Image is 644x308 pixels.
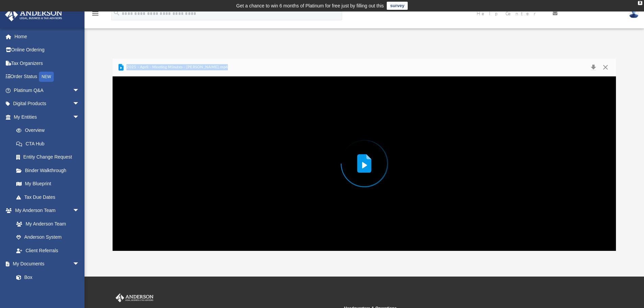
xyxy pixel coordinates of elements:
[587,63,599,72] button: Download
[73,204,86,218] span: arrow_drop_down
[9,137,90,150] a: CTA Hub
[9,231,86,244] a: Anderson System
[73,110,86,124] span: arrow_drop_down
[9,164,90,177] a: Binder Walkthrough
[73,97,86,111] span: arrow_drop_down
[5,56,90,70] a: Tax Organizers
[5,110,90,124] a: My Entitiesarrow_drop_down
[9,270,83,284] a: Box
[236,2,384,10] div: Get a chance to win 6 months of Platinum for free just by filling out this
[5,257,86,271] a: My Documentsarrow_drop_down
[114,293,155,302] img: Anderson Advisors Platinum Portal
[113,9,120,17] i: search
[91,12,99,18] a: menu
[5,97,90,111] a: Digital Productsarrow_drop_down
[9,190,90,204] a: Tax Due Dates
[9,217,83,231] a: My Anderson Team
[91,9,99,18] i: menu
[9,124,90,137] a: Overview
[599,63,612,72] button: Close
[5,70,90,84] a: Order StatusNEW
[125,64,228,70] span: 2025 - April - Meeting Minutes - [PERSON_NAME].mp4
[9,244,86,257] a: Client Referrals
[9,284,86,298] a: Meeting Minutes
[73,257,86,271] span: arrow_drop_down
[73,84,86,97] span: arrow_drop_down
[5,84,90,97] a: Platinum Q&Aarrow_drop_down
[638,1,642,5] div: close
[39,72,54,82] div: NEW
[5,204,86,217] a: My Anderson Teamarrow_drop_down
[9,150,90,164] a: Entity Change Request
[9,177,86,191] a: My Blueprint
[629,8,639,18] img: User Pic
[5,43,90,57] a: Online Ordering
[3,8,64,21] img: Anderson Advisors Platinum Portal
[387,2,408,10] a: survey
[113,58,616,251] div: Preview
[5,30,90,43] a: Home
